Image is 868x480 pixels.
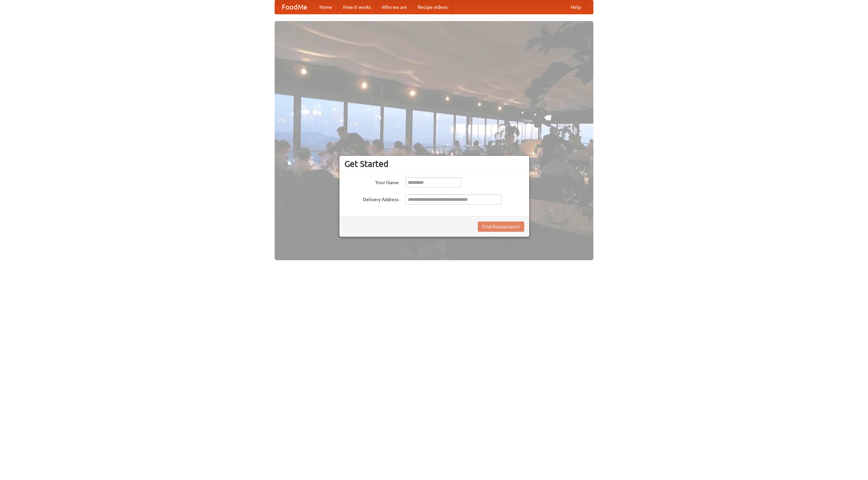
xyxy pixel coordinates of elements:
a: Help [565,0,586,14]
a: Recipe videos [412,0,453,14]
a: Who we are [376,0,412,14]
label: Delivery Address [344,194,399,203]
a: FoodMe [275,0,314,14]
label: Your Name [344,177,399,186]
h3: Get Started [344,159,524,169]
a: How it works [338,0,376,14]
button: Find Restaurants! [478,222,524,232]
a: Home [314,0,338,14]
